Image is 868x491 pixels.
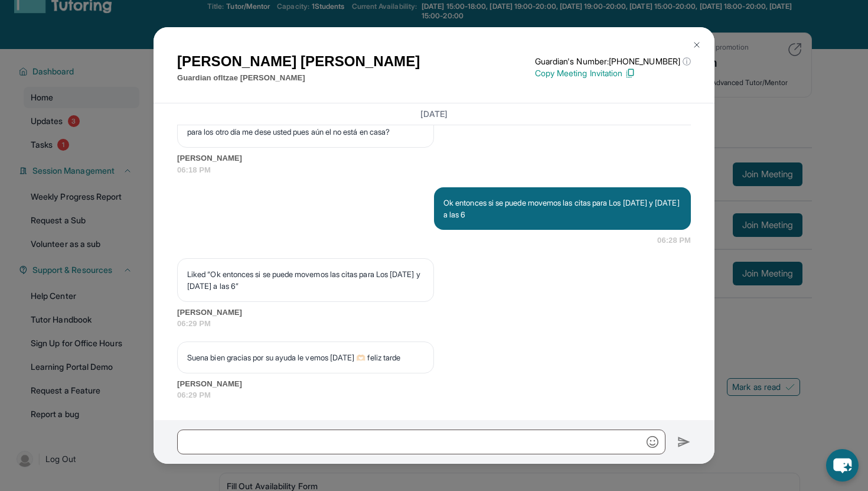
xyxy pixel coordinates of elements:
[177,307,691,318] span: [PERSON_NAME]
[177,164,691,176] span: 06:18 PM
[177,389,691,401] span: 06:29 PM
[692,40,701,50] img: Close Icon
[177,152,691,164] span: [PERSON_NAME]
[187,268,424,292] p: Liked “Ok entonces si se puede movemos las citas para Los [DATE] y [DATE] a las 6”
[187,114,424,138] p: Está bien para usted [DATE] y [DATE] a las 6:30 o le gustaría cambiar para los otro día me dese u...
[535,67,691,79] p: Copy Meeting Invitation
[625,68,635,79] img: Copy Icon
[177,72,420,84] p: Guardian of Itzae [PERSON_NAME]
[683,56,691,67] span: ⓘ
[657,235,691,246] span: 06:28 PM
[826,449,859,482] button: chat-button
[177,378,691,390] span: [PERSON_NAME]
[177,318,691,330] span: 06:29 PM
[187,352,424,363] p: Suena bien gracias por su ayuda le vemos [DATE] 🫶🏻 feliz tarde
[177,108,691,120] h3: [DATE]
[677,435,691,449] img: Send icon
[535,56,691,67] p: Guardian's Number: [PHONE_NUMBER]
[177,51,420,72] h1: [PERSON_NAME] [PERSON_NAME]
[647,436,658,448] img: Emoji
[443,197,681,220] p: Ok entonces si se puede movemos las citas para Los [DATE] y [DATE] a las 6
